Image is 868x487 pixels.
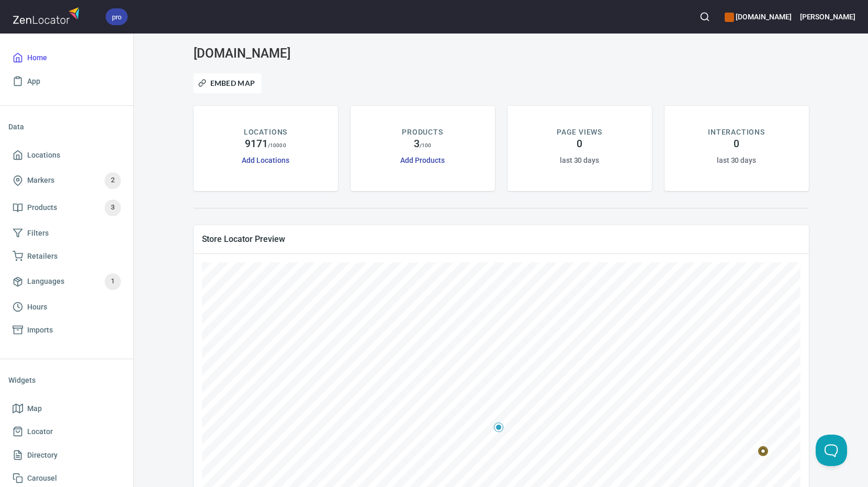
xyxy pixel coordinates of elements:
button: color-CE600E [725,13,734,22]
iframe: Help Scout Beacon - Open [816,435,847,466]
a: Hours [8,295,125,319]
h4: 3 [414,138,420,150]
button: Search [693,5,716,28]
a: App [8,70,125,93]
a: Languages1 [8,268,125,295]
p: / 100 [420,141,431,149]
span: Map [27,402,42,415]
a: Directory [8,444,125,467]
a: Home [8,46,125,70]
div: Manage your apps [725,5,791,28]
span: Locations [27,149,60,162]
a: Locator [8,420,125,444]
span: Products [27,201,57,214]
p: PRODUCTS [402,127,443,138]
h4: 0 [577,138,582,150]
a: Filters [8,222,125,245]
p: PAGE VIEWS [557,127,602,138]
p: LOCATIONS [244,127,287,138]
p: INTERACTIONS [708,127,765,138]
span: Hours [27,301,47,314]
button: [PERSON_NAME] [800,5,855,28]
a: Add Products [400,156,444,164]
img: zenlocator [13,4,83,27]
h4: 0 [734,138,739,150]
span: 1 [105,275,121,287]
span: Languages [27,275,64,288]
div: pro [106,8,128,25]
h6: last 30 days [717,154,756,166]
span: Store Locator Preview [202,234,801,245]
span: Directory [27,449,58,462]
span: pro [106,12,128,23]
button: Embed Map [194,73,262,93]
h6: [PERSON_NAME] [800,11,855,23]
a: Map [8,397,125,420]
a: Products3 [8,194,125,222]
h6: last 30 days [560,154,599,166]
a: Locations [8,143,125,167]
span: App [27,75,40,88]
p: / 10000 [268,141,286,149]
a: Add Locations [242,156,289,164]
span: Embed Map [200,77,255,90]
li: Widgets [8,368,125,393]
h4: 9171 [245,138,268,150]
a: Markers2 [8,167,125,194]
span: Markers [27,174,54,187]
span: Retailers [27,250,58,263]
h3: [DOMAIN_NAME] [194,46,390,61]
a: Retailers [8,245,125,268]
h6: [DOMAIN_NAME] [725,11,791,23]
span: Carousel [27,472,57,485]
span: Imports [27,324,53,337]
span: Home [27,51,47,64]
span: 3 [105,202,121,214]
span: 2 [105,174,121,186]
span: Filters [27,227,49,240]
span: Locator [27,425,53,438]
li: Data [8,114,125,139]
a: Imports [8,318,125,342]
